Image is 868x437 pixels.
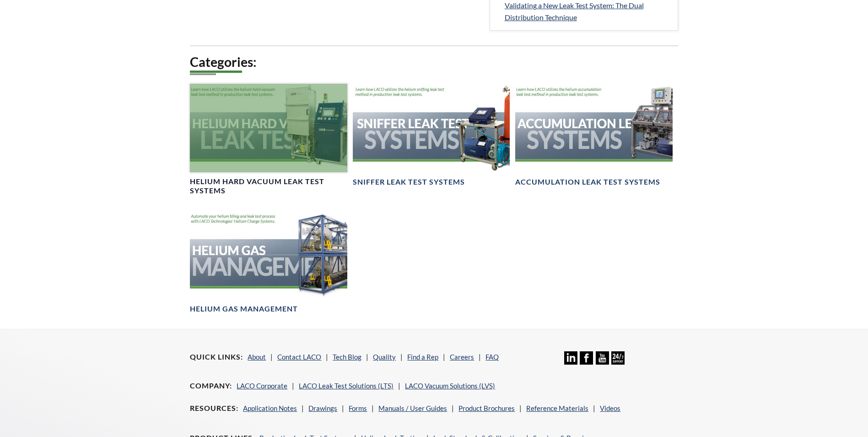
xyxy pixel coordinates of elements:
[243,404,297,412] a: Application Notes
[611,351,625,365] img: 24/7 Support Icon
[526,404,588,412] a: Reference Materials
[308,404,337,412] a: Drawings
[458,404,515,412] a: Product Brochures
[237,382,287,390] a: LACO Corporate
[190,352,243,362] h4: Quick Links
[407,353,438,361] a: Find a Rep
[190,304,298,314] h4: Helium Gas Management
[515,177,660,187] h4: Accumulation Leak Test Systems
[611,358,625,366] a: 24/7 Support
[277,353,321,361] a: Contact LACO
[190,84,347,196] a: Helium Hard Vacuum Leak Test Systems headerHelium Hard Vacuum Leak Test Systems
[248,353,266,361] a: About
[190,54,678,71] h2: Categories:
[450,353,474,361] a: Careers
[373,353,396,361] a: Quality
[190,404,238,413] h4: Resources
[353,177,465,187] h4: Sniffer Leak Test Systems
[600,404,620,412] a: Videos
[485,353,499,361] a: FAQ
[349,404,367,412] a: Forms
[405,382,495,390] a: LACO Vacuum Solutions (LVS)
[353,84,510,187] a: Sniffing Leak Test System headerSniffer Leak Test Systems
[190,177,347,196] h4: Helium Hard Vacuum Leak Test Systems
[190,381,232,391] h4: Company
[515,84,672,187] a: Header showing Accumulation Leak Testing SystemsAccumulation Leak Test Systems
[378,404,447,412] a: Manuals / User Guides
[505,1,644,22] span: Validating a New Leak Test System: The Dual Distribution Technique
[299,382,394,390] a: LACO Leak Test Solutions (LTS)
[333,353,361,361] a: Tech Blog
[190,211,347,314] a: Helium Gas Management headerHelium Gas Management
